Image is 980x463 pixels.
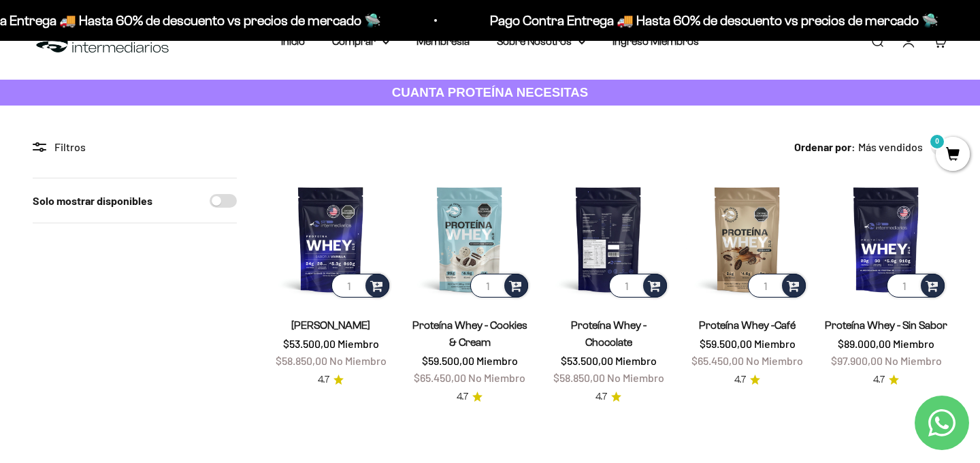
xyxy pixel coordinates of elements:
span: $58.850,00 [553,371,605,384]
span: Miembro [476,354,518,367]
a: 4.74.7 de 5.0 estrellas [457,389,483,404]
a: 0 [936,148,970,163]
a: Proteína Whey - Chocolate [571,319,647,348]
a: 4.74.7 de 5.0 estrellas [595,389,621,404]
span: No Miembro [468,371,525,384]
span: Miembro [338,337,379,350]
span: $53.500,00 [283,337,336,350]
span: No Miembro [607,371,664,384]
a: Proteína Whey -Café [699,319,796,331]
span: 4.7 [457,389,468,404]
span: $59.500,00 [422,354,474,367]
a: [PERSON_NAME] [291,319,370,331]
a: Ingreso Miembros [612,35,699,47]
strong: CUANTA PROTEÍNA NECESITAS [392,85,589,99]
span: $97.900,00 [831,354,883,367]
span: 4.7 [873,372,885,387]
span: No Miembro [746,354,803,367]
a: Proteína Whey - Sin Sabor [825,319,947,331]
label: Solo mostrar disponibles [33,192,152,210]
summary: Comprar [332,33,389,50]
summary: Sobre Nosotros [497,33,585,50]
div: Filtros [33,138,237,156]
span: Miembro [615,354,657,367]
a: 4.74.7 de 5.0 estrellas [873,372,899,387]
span: $89.000,00 [838,337,891,350]
span: Más vendidos [858,138,923,156]
span: Ordenar por: [794,138,855,156]
span: Miembro [893,337,934,350]
span: $53.500,00 [561,354,613,367]
span: $59.500,00 [700,337,752,350]
p: Pago Contra Entrega 🚚 Hasta 60% de descuento vs precios de mercado 🛸 [487,10,935,31]
a: Proteína Whey - Cookies & Cream [412,319,527,348]
span: $65.450,00 [691,354,744,367]
mark: 0 [929,133,945,150]
span: 4.7 [318,372,329,387]
span: No Miembro [329,354,387,367]
img: Proteína Whey - Chocolate [547,178,670,300]
span: $65.450,00 [414,371,466,384]
a: 4.74.7 de 5.0 estrellas [734,372,760,387]
span: Miembro [754,337,796,350]
a: Membresía [416,35,470,47]
a: Inicio [281,35,305,47]
span: 4.7 [595,389,607,404]
span: No Miembro [885,354,942,367]
a: 4.74.7 de 5.0 estrellas [318,372,344,387]
button: Más vendidos [858,138,947,156]
span: $58.850,00 [276,354,327,367]
span: 4.7 [734,372,746,387]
